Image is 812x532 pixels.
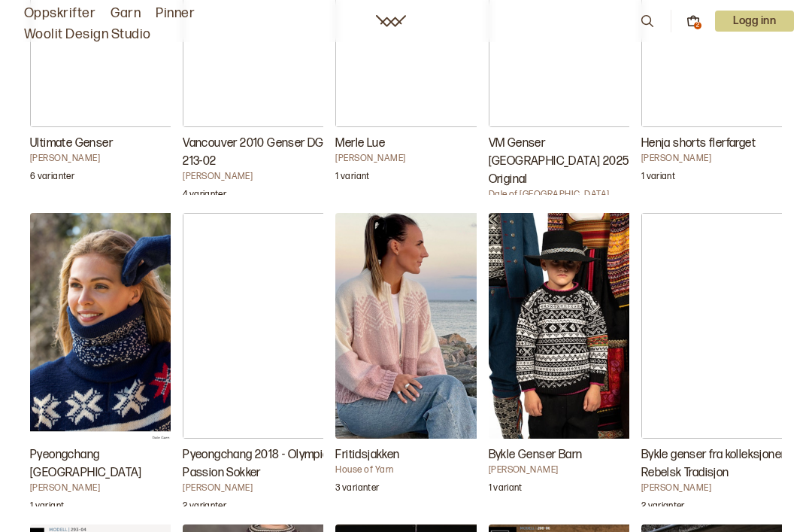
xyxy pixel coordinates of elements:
p: 2 varianter [641,500,685,515]
p: 2 varianter [183,500,226,515]
h4: [PERSON_NAME] [183,482,333,494]
button: 2 [686,14,700,28]
h3: VM Genser [GEOGRAPHIC_DATA] 2025 Original [489,135,639,189]
h4: [PERSON_NAME] [30,153,180,165]
h4: Dale of [GEOGRAPHIC_DATA] [489,189,639,201]
p: 1 variant [641,171,675,186]
h4: [PERSON_NAME] [641,153,792,165]
a: Bykle genser fra kolleksjonen Rebelsk Tradisjon [641,213,782,506]
p: 1 variant [489,482,523,497]
h3: Bykle genser fra kolleksjonen Rebelsk Tradisjon [641,446,792,482]
p: Logg inn [715,11,794,32]
p: 4 varianter [183,189,226,204]
h4: [PERSON_NAME] [30,482,180,494]
h3: Pyeongchang [GEOGRAPHIC_DATA] [30,446,180,482]
h3: Ultimate Genser [30,135,180,153]
p: 6 varianter [30,171,74,186]
img: Hrönn JónsdóttirBykle Genser Barn [489,213,639,439]
button: User dropdown [715,11,794,32]
h3: Pyeongchang 2018 - Olympic Passion Sokker [183,446,333,482]
p: 1 variant [335,171,369,186]
img: House of YarnFritidsjakken [335,213,486,439]
h4: House of Yarn [335,464,486,476]
h4: [PERSON_NAME] [489,464,639,476]
div: 2 [694,22,701,29]
a: Pinner [156,3,195,24]
img: Hrönn JónsdóttirBykle genser fra kolleksjonen Rebelsk Tradisjon [641,213,792,439]
p: 1 variant [30,500,64,515]
h3: Fritidsjakken [335,446,486,464]
a: Woolit [376,15,406,27]
h3: Henja shorts flerfarget [641,135,792,153]
a: Bykle Genser Barn [489,213,629,506]
img: Dale GarnPyeongchang Løshals [30,213,180,439]
h3: Merle Lue [335,135,486,153]
img: Dale GarnPyeongchang 2018 - Olympic Passion Sokker [183,213,333,439]
h4: [PERSON_NAME] [641,482,792,494]
a: Oppskrifter [24,3,95,24]
a: Woolit Design Studio [24,24,151,45]
h4: [PERSON_NAME] [183,171,333,183]
h3: Vancouver 2010 Genser DG 213-02 [183,135,333,171]
a: Garn [111,3,141,24]
h3: Bykle Genser Barn [489,446,639,464]
p: 3 varianter [335,482,379,497]
a: Pyeongchang Løshals [30,213,171,506]
a: Pyeongchang 2018 - Olympic Passion Sokker [183,213,323,506]
h4: [PERSON_NAME] [335,153,486,165]
a: Fritidsjakken [335,213,476,506]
